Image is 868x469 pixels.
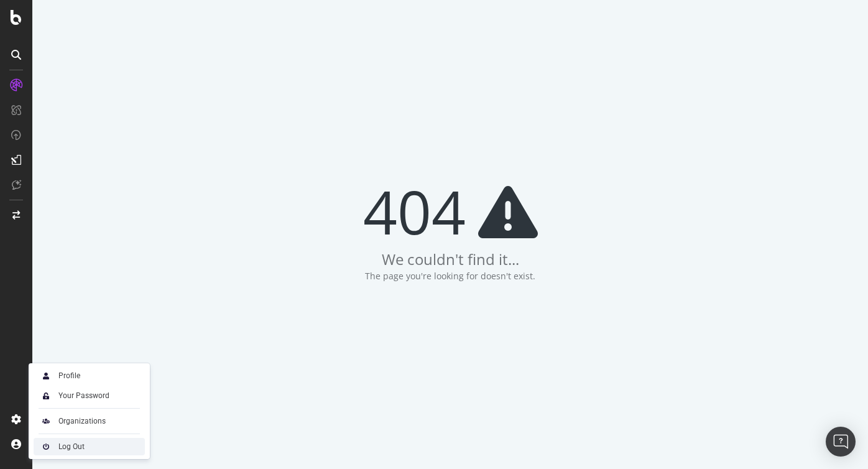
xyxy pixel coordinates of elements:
a: Your Password [34,387,145,404]
div: Profile [58,371,80,381]
div: Open Intercom Messenger [826,427,856,457]
div: Organizations [58,416,106,426]
div: The page you're looking for doesn't exist. [365,270,535,282]
img: tUVSALn78D46LlpAY8klYZqgKwTuBm2K29c6p1XQNDCsM0DgKSSoAXXevcAwljcHBINEg0LrUEktgcYYD5sVUphq1JigPmkfB... [39,388,53,403]
a: Organizations [34,412,145,430]
div: We couldn't find it... [382,249,519,270]
img: Xx2yTbCeVcdxHMdxHOc+8gctb42vCocUYgAAAABJRU5ErkJggg== [39,368,53,383]
div: Log Out [58,442,85,452]
div: 404 [363,180,538,243]
a: Log Out [34,438,145,455]
div: Your Password [58,391,109,401]
a: Profile [34,367,145,384]
img: AtrBVVRoAgWaAAAAAElFTkSuQmCC [39,414,53,429]
img: prfnF3csMXgAAAABJRU5ErkJggg== [39,439,53,454]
